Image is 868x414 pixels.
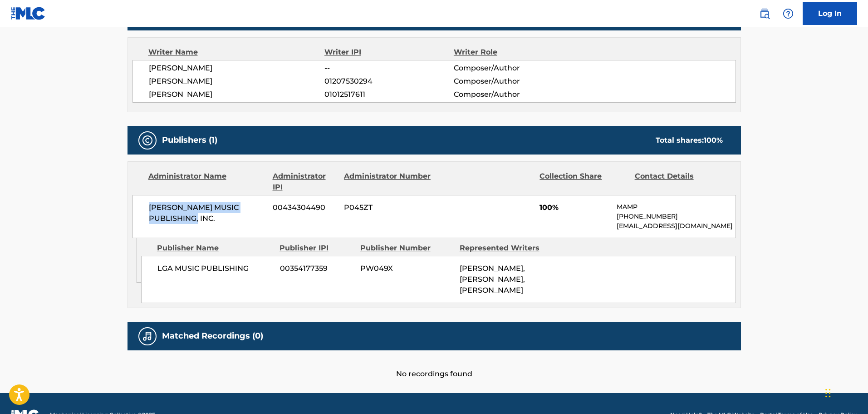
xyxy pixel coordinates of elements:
[157,243,273,254] div: Publisher Name
[360,263,453,274] span: PW049X
[280,243,353,254] div: Publisher IPI
[149,63,325,74] span: [PERSON_NAME]
[344,202,432,213] span: P045ZT
[460,243,552,254] div: Represented Writers
[157,263,273,274] span: LGA MUSIC PUBLISHING
[324,47,454,58] div: Writer IPI
[823,370,868,414] iframe: Chat Widget
[454,47,571,58] div: Writer Role
[617,221,735,231] p: [EMAIL_ADDRESS][DOMAIN_NAME]
[142,135,153,146] img: Publishers
[324,89,453,100] span: 01012517611
[149,76,325,87] span: [PERSON_NAME]
[635,171,723,193] div: Contact Details
[273,171,337,193] div: Administrator IPI
[656,135,723,146] div: Total shares:
[11,7,46,20] img: MLC Logo
[148,47,325,58] div: Writer Name
[454,76,571,87] span: Composer/Author
[779,5,797,23] div: Help
[280,263,353,274] span: 00354177359
[704,136,723,145] span: 100 %
[162,331,263,341] h5: Matched Recordings (0)
[149,89,325,100] span: [PERSON_NAME]
[755,5,774,23] a: Public Search
[617,202,735,212] p: MAMP
[539,202,610,213] span: 100%
[460,264,525,294] span: [PERSON_NAME], [PERSON_NAME], [PERSON_NAME]
[360,243,453,254] div: Publisher Number
[324,76,453,87] span: 01207530294
[825,379,831,407] div: Arrastrar
[803,2,857,25] a: Log In
[148,171,266,193] div: Administrator Name
[128,350,741,379] div: No recordings found
[273,202,337,213] span: 00434304490
[162,135,217,145] h5: Publishers (1)
[142,331,153,342] img: Matched Recordings
[149,202,266,224] span: [PERSON_NAME] MUSIC PUBLISHING, INC.
[454,89,571,100] span: Composer/Author
[783,8,794,19] img: help
[617,212,735,221] p: [PHONE_NUMBER]
[324,63,453,74] span: --
[454,63,571,74] span: Composer/Author
[539,171,628,193] div: Collection Share
[344,171,432,193] div: Administrator Number
[759,8,770,19] img: search
[823,370,868,414] div: Widget de chat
